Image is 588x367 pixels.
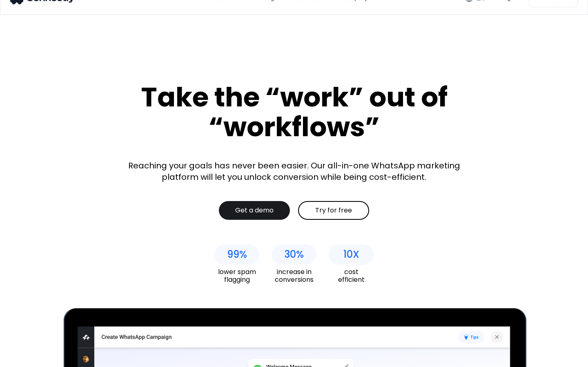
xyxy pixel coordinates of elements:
[329,268,374,283] div: cost efficient
[110,82,478,141] div: Take the “work” out of “workflows”
[298,201,369,220] a: Try for free
[8,353,49,364] aside: Language selected: English
[16,353,49,364] ul: Language list
[219,201,290,220] a: Get a demo
[315,206,352,214] div: Try for free
[235,206,274,214] div: Get a demo
[343,249,359,260] div: 10X
[227,249,247,260] div: 99%
[272,268,316,283] div: increase in conversions
[122,160,465,183] div: Reaching your goals has never been easier. Our all-in-one WhatsApp marketing platform will let yo...
[214,268,259,283] div: lower spam flagging
[284,249,304,260] div: 30%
